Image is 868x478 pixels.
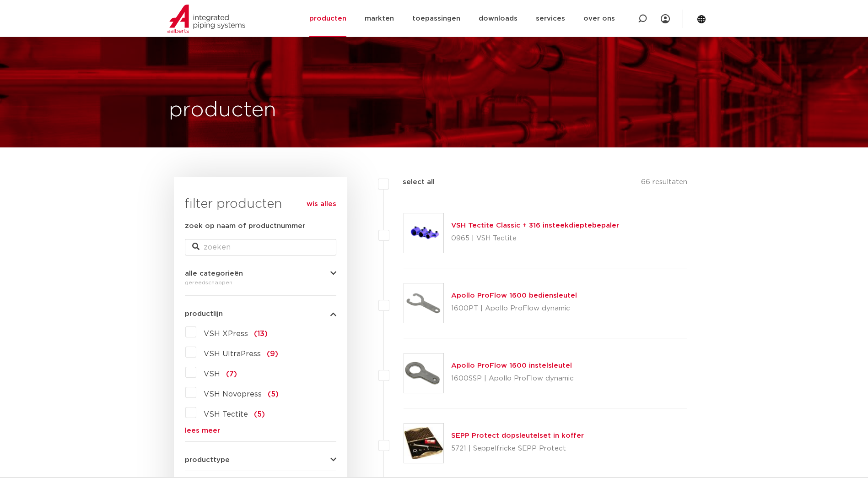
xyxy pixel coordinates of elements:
[204,350,261,358] span: VSH UltraPress
[185,277,336,288] div: gereedschappen
[226,370,237,378] span: (7)
[204,411,248,418] span: VSH Tectite
[404,353,443,393] img: Thumbnail for Apollo ProFlow 1600 instelsleutel
[451,292,577,299] a: Apollo ProFlow 1600 bediensleutel
[185,221,305,232] label: zoek op naam of productnummer
[185,456,336,463] button: producttype
[185,270,243,277] span: alle categorieën
[185,310,223,317] span: productlijn
[451,301,577,316] p: 1600PT | Apollo ProFlow dynamic
[451,231,619,246] p: 0965 | VSH Tectite
[451,371,574,386] p: 1600SSP | Apollo ProFlow dynamic
[185,310,336,317] button: productlijn
[389,177,435,188] label: select all
[451,362,572,369] a: Apollo ProFlow 1600 instelsleutel
[451,432,584,439] a: SEPP Protect dopsleutelset in koffer
[307,199,336,210] a: wis alles
[204,391,262,398] span: VSH Novopress
[404,283,443,323] img: Thumbnail for Apollo ProFlow 1600 bediensleutel
[254,411,265,418] span: (5)
[185,195,336,213] h3: filter producten
[641,177,687,191] p: 66 resultaten
[204,330,248,337] span: VSH XPress
[268,391,279,398] span: (5)
[185,456,230,463] span: producttype
[451,222,619,229] a: VSH Tectite Classic + 316 insteekdieptebepaler
[185,239,336,255] input: zoeken
[451,441,584,456] p: 5721 | Seppelfricke SEPP Protect
[254,330,268,337] span: (13)
[185,427,336,434] a: lees meer
[169,96,276,125] h1: producten
[267,350,278,358] span: (9)
[204,370,220,378] span: VSH
[404,424,443,463] img: Thumbnail for SEPP Protect dopsleutelset in koffer
[185,270,336,277] button: alle categorieën
[404,213,443,253] img: Thumbnail for VSH Tectite Classic + 316 insteekdieptebepaler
